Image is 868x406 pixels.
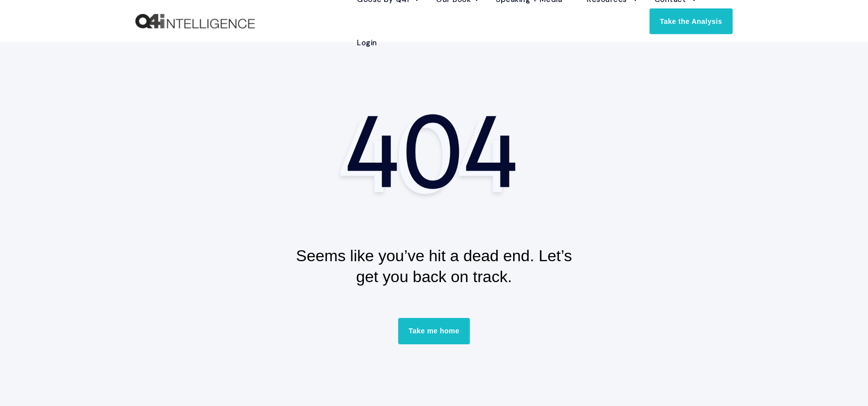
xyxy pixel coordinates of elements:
span: Seems like you’ve hit a dead end. Let’s get you back on track. [296,247,572,286]
a: Login [344,21,377,65]
img: 404 Page Not Found [334,104,534,202]
a: Take me home [398,318,470,344]
img: Q4intelligence, LLC logo [135,14,255,29]
a: Back to Home [135,14,255,29]
a: Take the Analysis [650,8,733,34]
